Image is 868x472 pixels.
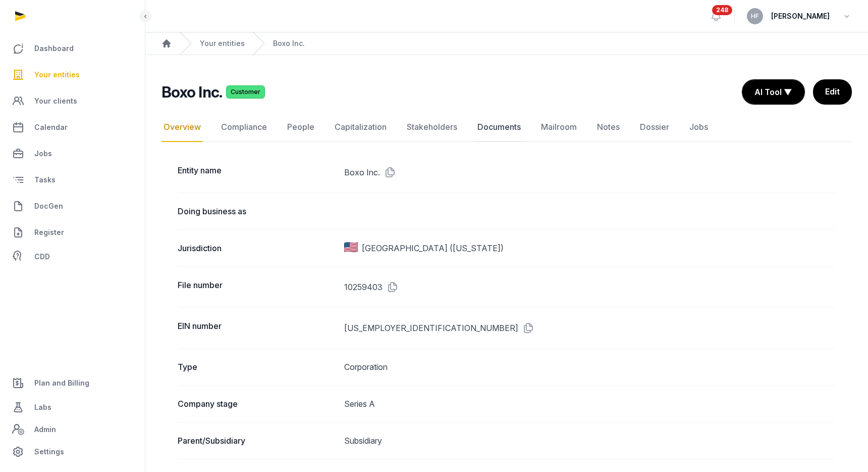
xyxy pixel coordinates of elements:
[475,113,523,142] a: Documents
[751,13,759,19] span: HF
[178,205,336,217] dt: Doing business as
[712,5,732,15] span: 248
[34,401,51,413] span: Labs
[34,121,68,133] span: Calendar
[178,435,336,447] dt: Parent/Subsidiary
[8,247,137,267] a: CDD
[34,251,50,263] span: CDD
[8,115,137,139] a: Calendar
[687,113,710,142] a: Jobs
[145,32,868,55] nav: Breadcrumb
[178,164,336,180] dt: Entity name
[161,83,222,101] h2: Boxo Inc.
[178,398,336,410] dt: Company stage
[8,194,137,218] a: DocGen
[747,8,763,24] button: HF
[8,63,137,87] a: Your entities
[344,398,836,410] dd: Series A
[8,141,137,166] a: Jobs
[34,226,64,239] span: Register
[178,279,336,295] dt: File number
[178,361,336,373] dt: Type
[34,200,63,212] span: DocGen
[178,320,336,336] dt: EIN number
[539,113,579,142] a: Mailroom
[34,377,89,389] span: Plan and Billing
[34,446,64,458] span: Settings
[362,242,504,254] span: [GEOGRAPHIC_DATA] ([US_STATE])
[813,79,852,105] a: Edit
[405,113,459,142] a: Stakeholders
[344,320,836,336] dd: [US_EMPLOYER_IDENTIFICATION_NUMBER]
[8,371,137,395] a: Plan and Billing
[8,168,137,192] a: Tasks
[771,10,830,22] span: [PERSON_NAME]
[34,42,74,55] span: Dashboard
[8,89,137,113] a: Your clients
[34,174,56,186] span: Tasks
[595,113,622,142] a: Notes
[8,419,137,440] a: Admin
[8,36,137,61] a: Dashboard
[200,38,245,49] a: Your entities
[285,113,316,142] a: People
[344,279,836,295] dd: 10259403
[344,361,836,373] dd: Corporation
[34,69,80,81] span: Your entities
[638,113,671,142] a: Dossier
[34,95,77,107] span: Your clients
[273,38,305,49] a: Boxo Inc.
[8,220,137,245] a: Register
[344,435,836,447] dd: Subsidiary
[226,85,265,99] span: Customer
[34,423,56,436] span: Admin
[344,164,836,180] dd: Boxo Inc.
[34,148,52,160] span: Jobs
[8,440,137,464] a: Settings
[161,113,203,142] a: Overview
[742,80,804,104] button: AI Tool ▼
[161,113,852,142] nav: Tabs
[219,113,269,142] a: Compliance
[8,395,137,419] a: Labs
[333,113,389,142] a: Capitalization
[178,242,336,254] dt: Jurisdiction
